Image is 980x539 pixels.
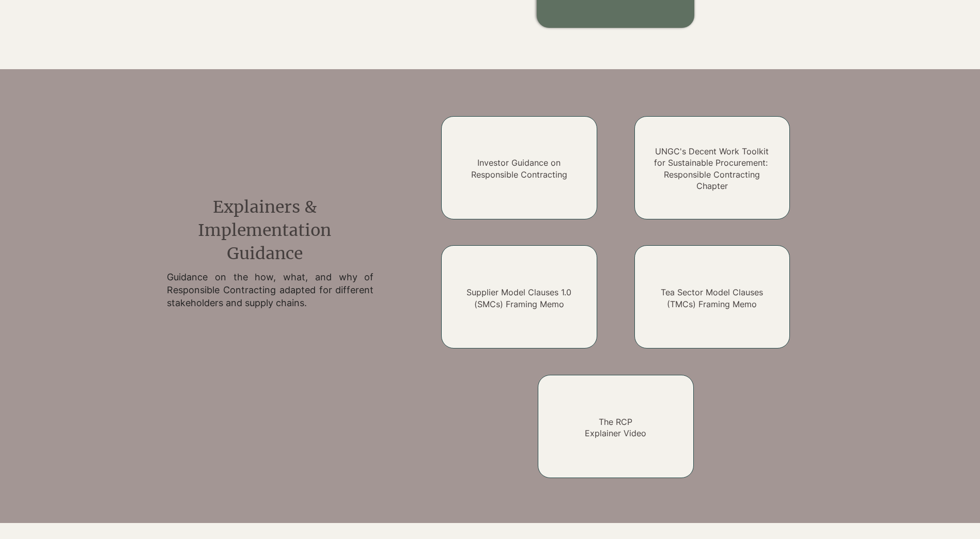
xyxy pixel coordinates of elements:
a: Tea Sector Model Clauses (TMCs) Framing Memo [661,287,763,309]
a: Investor Guidance on Responsible Contracting [471,157,567,179]
h2: Guidance on the how, what, and why of Responsible Contracting adapted for different stakeholders ... [167,271,374,310]
a: Supplier Model Clauses 1.0 (SMCs) Framing Memo [466,287,571,309]
a: UNGC's Decent Work Toolkit for Sustainable Procurement: Responsible Contracting Chapter [654,146,770,191]
a: The RCPExplainer Video [585,417,646,438]
span: Explainers & Implementation Guidance [198,197,331,264]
